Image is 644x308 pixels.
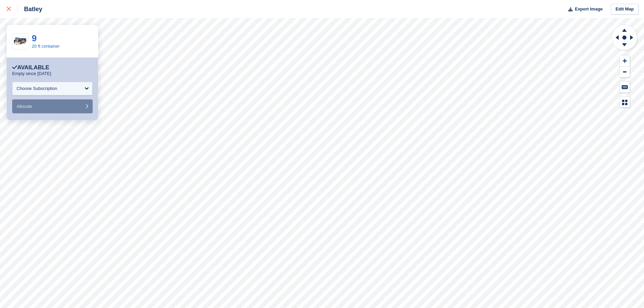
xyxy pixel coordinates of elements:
[620,55,630,67] button: Zoom In
[620,81,630,93] button: Keyboard Shortcuts
[12,71,51,76] p: Empty since [DATE]
[13,35,28,47] img: 20-ft-container%20(11).jpg
[620,67,630,78] button: Zoom Out
[32,33,37,43] a: 9
[32,44,59,49] a: 20 ft container
[564,4,603,15] button: Export Image
[17,104,32,109] span: Allocate
[18,5,42,13] div: Batley
[611,4,639,15] a: Edit Map
[620,97,630,108] button: Map Legend
[12,64,49,71] div: Available
[17,85,57,92] div: Choose Subscription
[12,99,93,113] button: Allocate
[575,6,602,13] span: Export Image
